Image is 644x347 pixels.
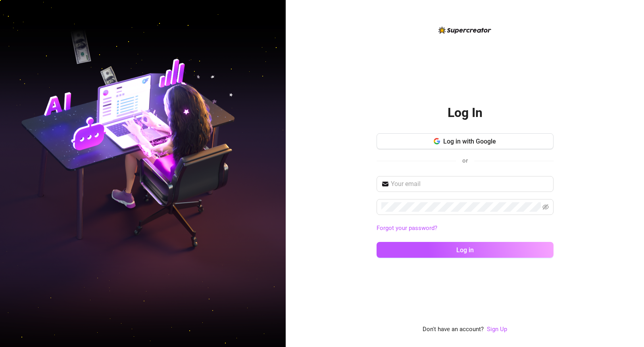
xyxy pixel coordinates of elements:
input: Your email [391,179,549,189]
a: Sign Up [487,326,507,333]
h2: Log In [448,105,483,121]
span: or [462,157,468,164]
span: Log in [456,246,474,254]
a: Forgot your password? [377,224,437,232]
button: Log in with Google [377,133,554,149]
a: Sign Up [487,325,507,334]
span: eye-invisible [542,204,549,210]
img: logo-BBDzfeDw.svg [438,27,491,34]
span: Log in with Google [443,138,496,145]
span: Don't have an account? [423,325,484,334]
button: Log in [377,242,554,258]
a: Forgot your password? [377,224,554,233]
